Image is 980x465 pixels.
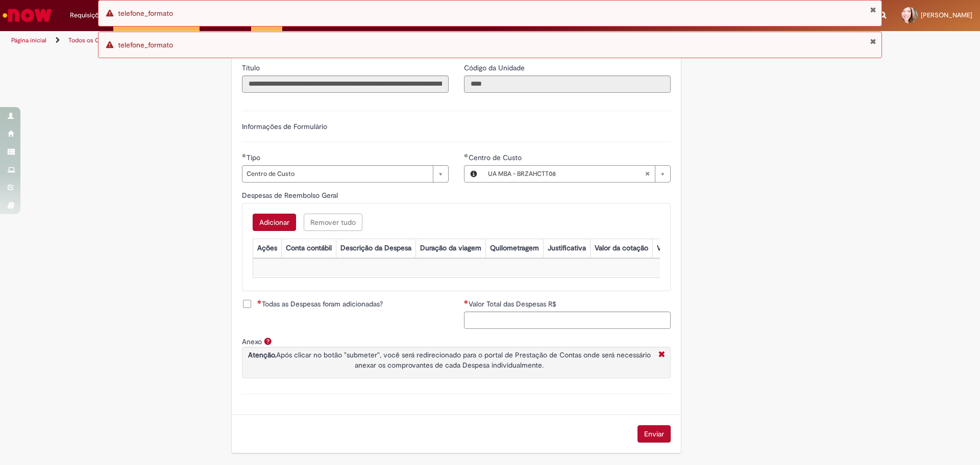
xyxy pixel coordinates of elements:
span: [PERSON_NAME] [921,11,972,19]
button: Enviar [638,425,671,443]
span: Requisições [70,10,106,20]
span: Ajuda para Anexo [262,337,274,345]
ul: Trilhas de página [8,31,646,50]
input: Valor Total das Despesas R$ [464,312,671,329]
abbr: Limpar campo Centro de Custo [640,166,655,182]
th: Quilometragem [485,239,543,257]
a: Todos os Catálogos [68,36,122,44]
span: Centro de Custo [469,153,524,162]
label: Somente leitura - Título [242,63,262,73]
th: Descrição da Despesa [336,239,415,257]
span: telefone_formato [118,40,173,49]
i: Fechar More information Por anexo [656,350,668,360]
a: Limpar campo Centro de Custo [483,166,670,182]
label: Somente leitura - Código da Unidade [464,63,527,73]
label: Informações de Formulário [242,122,327,131]
th: Valor da cotação [590,239,652,257]
a: Página inicial [11,36,46,44]
button: Fechar Notificação [870,37,876,45]
span: Todas as Despesas foram adicionadas? [257,299,383,309]
button: Add a row for Despesas de Reembolso Geral [253,214,296,231]
button: Fechar Notificação [870,6,876,14]
span: Somente leitura - Título [242,63,262,72]
span: Obrigatório Preenchido [464,153,469,158]
th: Valor por Litro [652,239,706,257]
strong: Atenção. [248,350,276,359]
th: Duração da viagem [415,239,485,257]
th: Conta contábil [281,239,336,257]
label: Anexo [242,337,262,346]
span: Obrigatório Preenchido [242,153,247,158]
img: ServiceNow [1,5,54,25]
span: Valor Total das Despesas R$ [469,299,558,308]
span: telefone_formato [118,9,173,18]
p: Após clicar no botão "submeter", você será redirecionado para o portal de Prestação de Contas ond... [245,350,653,370]
span: Necessários [257,300,262,304]
button: Centro de Custo, Visualizar este registro UA MBA - BRZAHCTT08 [464,166,483,182]
th: Ações [253,239,281,257]
span: Tipo [247,153,262,162]
th: Justificativa [543,239,590,257]
span: Somente leitura - Código da Unidade [464,63,527,72]
span: Necessários [464,300,469,304]
span: Centro de Custo [247,166,428,182]
input: Título [242,75,449,93]
span: UA MBA - BRZAHCTT08 [488,166,645,182]
span: Despesas de Reembolso Geral [242,191,340,200]
input: Código da Unidade [464,75,671,93]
